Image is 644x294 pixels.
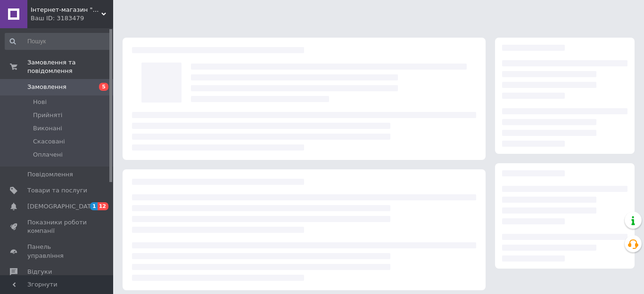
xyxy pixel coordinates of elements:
span: Нові [33,98,47,106]
span: Показники роботи компанії [27,218,87,235]
span: Виконані [33,124,62,133]
span: Скасовані [33,137,65,146]
span: Інтернет-магазин "Kvest" [31,6,101,14]
span: Замовлення та повідомлення [27,58,113,75]
span: Прийняті [33,111,62,119]
input: Пошук [5,33,111,50]
span: Замовлення [27,83,66,91]
span: Товари та послуги [27,186,87,195]
span: 1 [90,202,98,210]
span: Повідомлення [27,170,73,179]
span: 12 [98,202,108,210]
span: Відгуки [27,268,52,276]
span: Панель управління [27,243,87,260]
div: Ваш ID: 3183479 [31,14,113,23]
span: 5 [99,83,108,91]
span: Оплачені [33,151,63,159]
span: [DEMOGRAPHIC_DATA] [27,202,97,211]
